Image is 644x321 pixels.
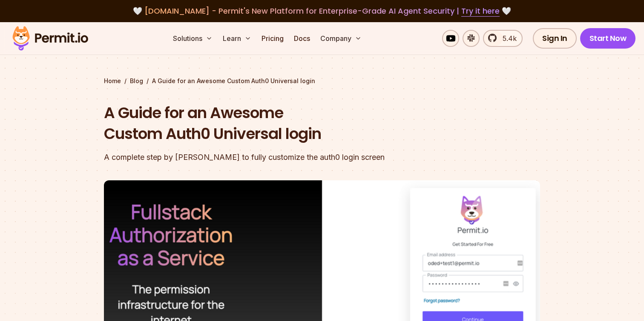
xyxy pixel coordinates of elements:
[104,151,431,163] div: A complete step by [PERSON_NAME] to fully customize the auth0 login screen
[497,33,517,43] span: 5.4k
[483,30,523,47] a: 5.4k
[104,77,540,85] div: / /
[219,30,255,47] button: Learn
[290,30,313,47] a: Docs
[533,28,577,49] a: Sign In
[130,77,143,85] a: Blog
[104,77,121,85] a: Home
[104,102,431,145] h1: A Guide for an Awesome Custom Auth0 Universal login
[144,6,500,16] span: [DOMAIN_NAME] - Permit's New Platform for Enterprise-Grade AI Agent Security |
[258,30,287,47] a: Pricing
[461,6,500,17] a: Try it here
[317,30,365,47] button: Company
[9,24,92,53] img: Permit logo
[580,28,636,49] a: Start Now
[20,5,624,17] div: 🤍 🤍
[170,30,216,47] button: Solutions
